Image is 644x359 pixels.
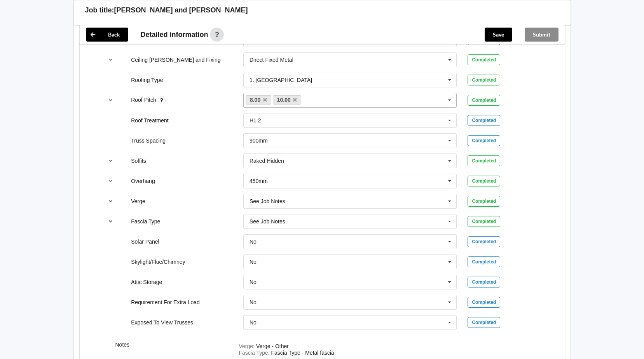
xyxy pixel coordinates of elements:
button: reference-toggle [103,93,118,107]
label: Truss Spacing [131,138,166,144]
button: reference-toggle [103,214,118,228]
div: No [250,279,257,285]
div: Completed [468,256,500,267]
label: Overhang [131,178,155,184]
div: 450mm [250,178,268,184]
span: Detailed information [141,31,208,38]
button: Back [86,28,128,42]
a: 8.00 [246,95,271,105]
div: Completed [468,236,500,247]
label: Roof Pitch [131,97,157,103]
button: reference-toggle [103,154,118,168]
div: Completed [468,196,500,207]
div: Completed [468,54,500,65]
div: Completed [468,115,500,126]
label: Ceiling [PERSON_NAME] and Fixing [131,57,220,63]
button: reference-toggle [103,194,118,208]
div: Completed [468,176,500,186]
label: Skylight/Flue/Chimney [131,259,185,265]
button: Save [485,28,512,42]
div: Completed [468,216,500,227]
span: Verge : [239,343,256,349]
label: Verge [131,198,145,204]
div: Raked Hidden [250,158,284,164]
label: Fascia Type [131,218,160,225]
label: Requirement For Extra Load [131,299,200,305]
a: 10.00 [273,95,302,105]
div: 900mm [250,138,268,143]
label: Attic Storage [131,279,162,285]
div: No [250,239,257,244]
div: Completed [468,95,500,106]
label: Soffits [131,158,146,164]
div: No [250,259,257,265]
h3: [PERSON_NAME] and [PERSON_NAME] [114,6,248,15]
div: Completed [468,317,500,328]
label: Roof Treatment [131,117,169,124]
div: Completed [468,277,500,288]
button: reference-toggle [103,53,118,67]
div: See Job Notes [250,219,285,224]
div: Verge [256,343,289,349]
button: reference-toggle [103,174,118,188]
h3: Job title: [85,6,114,15]
div: No [250,300,257,305]
div: No [250,320,257,325]
label: Solar Panel [131,239,159,245]
div: Direct Fixed Metal [250,57,293,63]
label: Exposed To View Trusses [131,319,193,326]
div: Completed [468,75,500,85]
label: Roofing Type [131,77,163,83]
div: FasciaType [271,350,334,356]
span: Fascia Type : [239,350,271,356]
div: 1. [GEOGRAPHIC_DATA] [250,77,312,83]
div: Completed [468,297,500,308]
div: Completed [468,155,500,166]
div: See Job Notes [250,199,285,204]
div: Completed [468,135,500,146]
div: H1.2 [250,118,261,123]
